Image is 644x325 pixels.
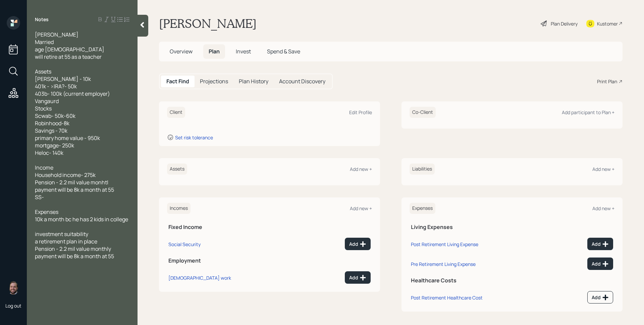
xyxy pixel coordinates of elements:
[168,241,201,247] div: Social Security
[239,78,268,85] h5: Plan History
[168,275,231,281] div: [DEMOGRAPHIC_DATA] work
[167,164,187,175] h6: Assets
[159,16,257,31] h1: [PERSON_NAME]
[167,203,191,214] h6: Incomes
[349,241,366,247] div: Add
[592,294,609,301] div: Add
[236,48,251,55] span: Invest
[279,78,325,85] h5: Account Discovery
[410,203,435,214] h6: Expenses
[587,238,613,250] button: Add
[411,224,613,230] h5: Living Expenses
[35,230,114,260] span: investment suitability a retirement plan in place Pension - 2.2 mil value monthly payment will be...
[410,107,436,118] h6: Co-Client
[168,258,371,264] h5: Employment
[168,224,371,230] h5: Fixed Income
[35,208,128,223] span: Expenses 10k a month bc he has 2 kids in college
[597,78,617,85] div: Print Plan
[209,48,220,55] span: Plan
[349,109,372,115] div: Edit Profile
[587,291,613,304] button: Add
[562,109,614,115] div: Add participant to Plan +
[411,261,476,267] div: Pre Retirement Living Expense
[345,271,371,284] button: Add
[411,241,478,247] div: Post Retirement Living Expense
[592,166,614,172] div: Add new +
[350,166,372,172] div: Add new +
[411,277,613,284] h5: Healthcare Costs
[350,205,372,212] div: Add new +
[166,78,189,85] h5: Fact Find
[200,78,228,85] h5: Projections
[267,48,300,55] span: Spend & Save
[170,48,193,55] span: Overview
[35,31,104,60] span: [PERSON_NAME] Married age [DEMOGRAPHIC_DATA] will retire at 55 as a teacher
[345,238,371,250] button: Add
[35,164,114,201] span: Income Household income- 275k Pension - 2.2 mil value monhtl payment will be 8k a month at 55 SS-
[35,16,49,23] label: Notes
[551,20,578,27] div: Plan Delivery
[5,303,21,309] div: Log out
[587,258,613,270] button: Add
[592,205,614,212] div: Add new +
[597,20,618,27] div: Kustomer
[349,274,366,281] div: Add
[7,281,20,294] img: james-distasi-headshot.png
[35,68,111,156] span: Assets [PERSON_NAME] - 10k 401k - >IRA?- 50k 403b- 100k (current employer) Vangaurd Stocks Scwab-...
[592,241,609,247] div: Add
[167,107,185,118] h6: Client
[592,261,609,267] div: Add
[175,134,213,141] div: Set risk tolerance
[411,294,483,301] div: Post Retirement Healthcare Cost
[410,164,435,175] h6: Liabilities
